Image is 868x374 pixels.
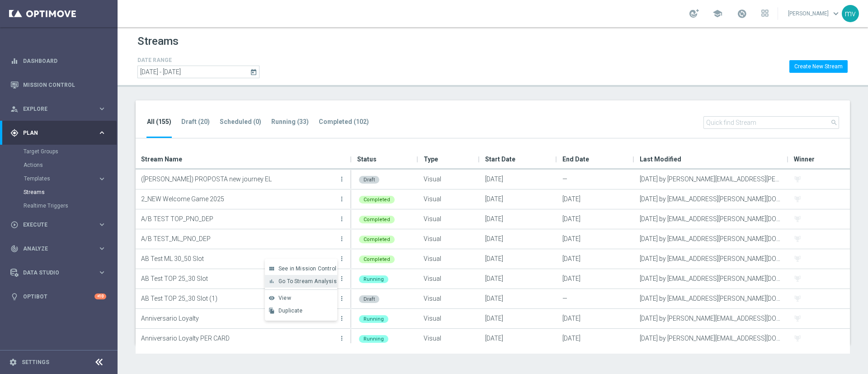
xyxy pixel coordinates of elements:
div: gps_fixed Plan keyboard_arrow_right [10,129,107,137]
div: [DATE] [557,309,634,328]
div: Visual [418,309,480,328]
i: gps_fixed [10,129,19,137]
span: Data Studio [23,270,98,275]
div: [DATE] [480,170,557,189]
button: more_vert [337,270,346,288]
span: Stream Name [141,150,182,168]
div: Templates [24,176,98,181]
button: track_changes Analyze keyboard_arrow_right [10,245,107,252]
span: Execute [23,222,98,227]
a: Dashboard [23,49,106,73]
div: Running [359,275,388,283]
button: play_circle_outline Execute keyboard_arrow_right [10,221,107,228]
button: more_vert [337,250,346,268]
p: Anniversario Loyalty [141,312,336,325]
div: [DATE] [480,209,557,229]
div: Analyze [10,245,98,253]
div: equalizer Dashboard [10,57,107,65]
i: more_vert [338,255,345,262]
button: more_vert [337,329,346,347]
button: lightbulb Optibot +10 [10,293,107,300]
div: [DATE] [480,289,557,308]
button: view_module See in Mission Control [265,262,337,275]
div: [DATE] [480,229,557,249]
button: person_search Explore keyboard_arrow_right [10,105,107,113]
p: A/B TEST_ML_PNO_DEP [141,232,336,246]
span: Start Date [485,150,515,168]
i: play_circle_outline [10,221,19,229]
div: [DATE] [557,209,634,229]
i: more_vert [338,175,345,183]
div: [DATE] by [PERSON_NAME][EMAIL_ADDRESS][DOMAIN_NAME] [634,329,788,348]
i: keyboard_arrow_right [98,175,106,183]
button: today [249,66,259,79]
button: bar_chart Go To Stream Analysis [265,275,337,288]
div: [DATE] by [EMAIL_ADDRESS][PERSON_NAME][DOMAIN_NAME] [634,289,788,308]
i: settings [9,358,17,366]
div: Realtime Triggers [24,199,117,213]
div: Completed [359,236,395,243]
i: track_changes [10,245,19,253]
div: Visual [418,170,480,189]
div: Visual [418,189,480,209]
div: Visual [418,209,480,229]
div: [DATE] by [EMAIL_ADDRESS][PERSON_NAME][DOMAIN_NAME] [634,269,788,289]
div: [DATE] by [EMAIL_ADDRESS][PERSON_NAME][DOMAIN_NAME] [634,229,788,249]
p: AB Test ML 30_50 Slot [141,252,336,265]
div: Mission Control [10,81,107,89]
div: [DATE] [557,329,634,348]
i: visibility [269,295,275,301]
tab-header: Draft (20) [181,118,210,126]
a: Actions [24,161,94,169]
a: Streams [24,189,94,196]
i: today [250,68,258,76]
i: more_vert [338,215,345,223]
tab-header: Completed (102) [319,118,369,126]
div: Plan [10,129,98,137]
p: (SARA) PROPOSTA new journey EL [141,172,336,186]
i: keyboard_arrow_right [98,244,106,253]
i: bar_chart [269,278,275,284]
div: Visual [418,269,480,289]
span: See in Mission Control [278,265,336,272]
i: more_vert [338,295,345,302]
div: Streams [24,185,117,199]
tab-header: All (155) [147,118,171,126]
div: [DATE] [557,249,634,269]
div: [DATE] [480,329,557,348]
i: more_vert [338,275,345,282]
tab-header: Scheduled (0) [220,118,261,126]
span: Winner [794,150,815,168]
input: Quick find Stream [703,116,839,129]
h1: Streams [137,35,179,48]
span: Go To Stream Analysis [278,278,337,284]
span: Analyze [23,246,98,251]
button: visibility View [265,292,337,304]
div: Visual [418,229,480,249]
input: Select date range [137,66,259,78]
a: [PERSON_NAME]keyboard_arrow_down [787,7,842,20]
tab-header: Running (33) [271,118,309,126]
div: [DATE] by [EMAIL_ADDRESS][PERSON_NAME][DOMAIN_NAME] [634,249,788,269]
span: View [278,295,291,301]
i: lightbulb [10,293,19,301]
h4: DATE RANGE [137,57,259,63]
i: more_vert [338,335,345,342]
div: [DATE] by [EMAIL_ADDRESS][PERSON_NAME][DOMAIN_NAME] [634,209,788,229]
div: Running [359,315,388,323]
i: keyboard_arrow_right [98,220,106,229]
span: Templates [24,176,89,181]
p: AB Test TOP 25_30 Slot [141,272,336,285]
div: Completed [359,216,395,223]
button: Templates keyboard_arrow_right [24,175,107,182]
div: Data Studio [10,269,98,277]
div: — [557,289,634,308]
button: Data Studio keyboard_arrow_right [10,269,107,276]
div: Optibot [10,284,106,308]
i: more_vert [338,235,345,242]
a: Target Groups [24,148,94,155]
span: Duplicate [278,308,303,314]
span: End Date [562,150,589,168]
